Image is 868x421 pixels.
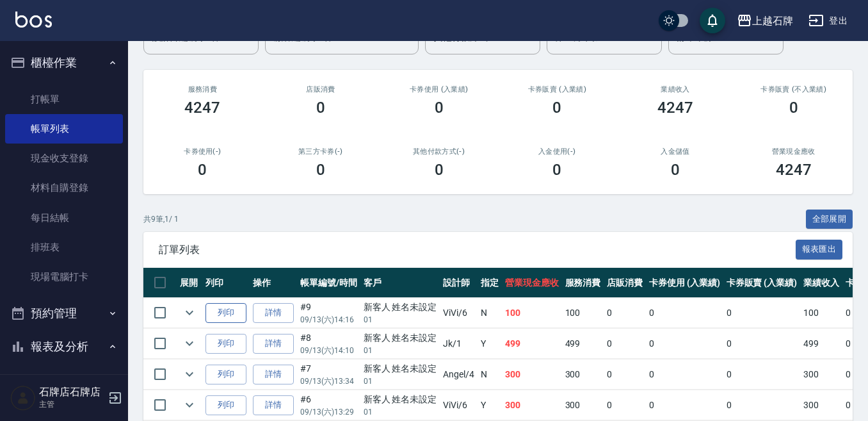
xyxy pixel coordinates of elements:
[562,390,604,420] td: 300
[364,331,437,345] div: 新客人 姓名未設定
[5,173,123,202] a: 材料自購登錄
[5,368,123,397] a: 報表目錄
[478,390,502,420] td: Y
[5,85,123,114] a: 打帳單
[5,144,123,173] a: 現金收支登錄
[657,99,693,117] h3: 4247
[180,395,199,415] button: expand row
[562,359,604,390] td: 300
[632,147,719,156] h2: 入金儲值
[202,268,250,298] th: 列印
[250,268,297,298] th: 操作
[277,85,365,94] h2: 店販消費
[478,329,502,359] td: Y
[796,243,843,255] a: 報表匯出
[5,114,123,144] a: 帳單列表
[604,268,646,298] th: 店販消費
[253,395,294,415] a: 詳情
[552,161,561,179] h3: 0
[604,359,646,390] td: 0
[800,359,842,390] td: 300
[364,406,437,418] p: 01
[723,268,801,298] th: 卡券販賣 (入業績)
[180,334,199,353] button: expand row
[723,390,801,420] td: 0
[723,329,801,359] td: 0
[253,365,294,384] a: 詳情
[604,329,646,359] td: 0
[5,233,123,262] a: 排班表
[800,298,842,328] td: 100
[800,268,842,298] th: 業績收入
[180,365,199,384] button: expand row
[478,359,502,390] td: N
[800,329,842,359] td: 499
[297,298,360,328] td: #9
[316,99,325,117] h3: 0
[10,385,36,411] img: Person
[552,99,561,117] h3: 0
[440,268,478,298] th: 設計師
[723,298,801,328] td: 0
[395,147,483,156] h2: 其他付款方式(-)
[646,329,723,359] td: 0
[502,298,562,328] td: 100
[364,345,437,356] p: 01
[435,161,444,179] h3: 0
[502,329,562,359] td: 499
[300,376,357,387] p: 09/13 (六) 13:34
[752,13,793,29] div: 上越石牌
[5,46,123,79] button: 櫃檯作業
[277,147,365,156] h2: 第三方卡券(-)
[198,161,207,179] h3: 0
[604,298,646,328] td: 0
[39,386,104,399] h5: 石牌店石牌店
[502,390,562,420] td: 300
[205,334,246,354] button: 列印
[316,161,325,179] h3: 0
[440,298,478,328] td: ViVi /6
[723,359,801,390] td: 0
[478,268,502,298] th: 指定
[796,240,843,260] button: 報表匯出
[364,393,437,406] div: 新客人 姓名未設定
[478,298,502,328] td: N
[177,268,202,298] th: 展開
[789,99,798,117] h3: 0
[776,161,812,179] h3: 4247
[646,268,723,298] th: 卡券使用 (入業績)
[440,359,478,390] td: Angel /4
[671,161,680,179] h3: 0
[205,365,246,384] button: 列印
[184,99,220,117] h3: 4247
[297,329,360,359] td: #8
[159,244,796,256] span: 訂單列表
[297,268,360,298] th: 帳單編號/時間
[750,147,837,156] h2: 營業現金應收
[513,85,601,94] h2: 卡券販賣 (入業績)
[5,330,123,363] button: 報表及分析
[800,390,842,420] td: 300
[300,406,357,418] p: 09/13 (六) 13:29
[180,303,199,322] button: expand row
[435,99,444,117] h3: 0
[253,303,294,323] a: 詳情
[732,8,798,34] button: 上越石牌
[205,395,246,415] button: 列印
[39,399,104,410] p: 主管
[5,297,123,330] button: 預約管理
[604,390,646,420] td: 0
[440,390,478,420] td: ViVi /6
[297,359,360,390] td: #7
[562,329,604,359] td: 499
[502,359,562,390] td: 300
[646,298,723,328] td: 0
[803,9,853,33] button: 登出
[15,12,52,28] img: Logo
[632,85,719,94] h2: 業績收入
[646,359,723,390] td: 0
[159,147,246,156] h2: 卡券使用(-)
[205,303,246,323] button: 列印
[159,85,246,94] h3: 服務消費
[750,85,837,94] h2: 卡券販賣 (不入業績)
